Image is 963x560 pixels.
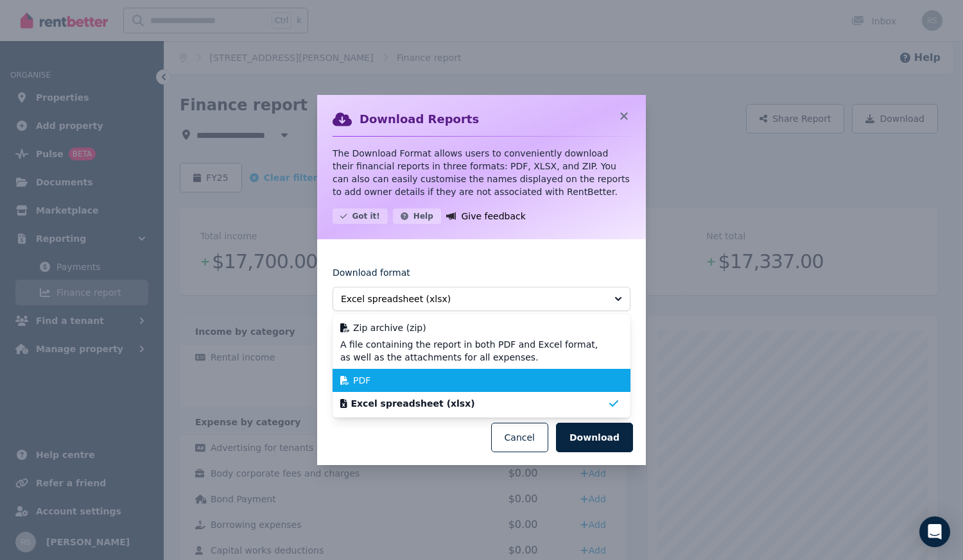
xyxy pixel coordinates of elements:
a: Give feedback [446,208,526,224]
div: Open Intercom Messenger [919,516,950,547]
span: Excel spreadsheet (xlsx) [341,293,604,305]
span: PDF [353,374,370,387]
p: The Download Format allows users to conveniently download their financial reports in three format... [333,147,630,198]
button: Got it! [333,208,388,224]
label: Download format [333,266,410,287]
span: Zip archive (zip) [353,321,426,334]
button: Download [556,423,633,452]
ul: Excel spreadsheet (xlsx) [333,314,630,418]
h2: Download Reports [360,110,479,128]
button: Help [393,208,441,224]
button: Excel spreadsheet (xlsx) [333,287,630,311]
span: A file containing the report in both PDF and Excel format, as well as the attachments for all exp... [340,338,607,364]
span: Excel spreadsheet (xlsx) [351,397,475,410]
button: Cancel [491,423,548,452]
